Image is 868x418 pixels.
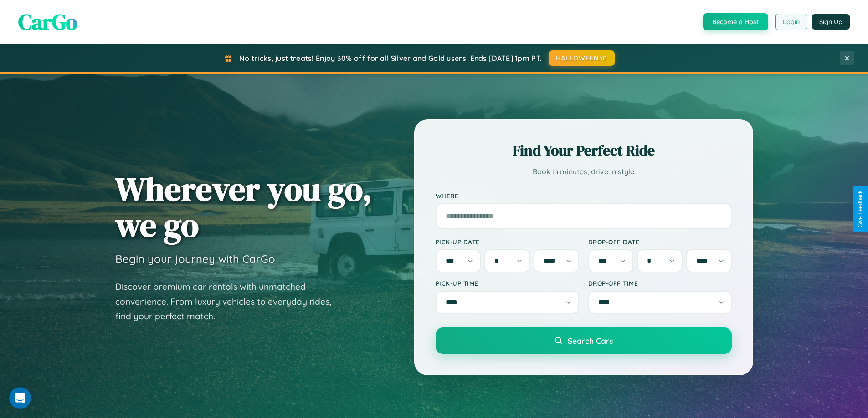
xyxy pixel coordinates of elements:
[812,14,850,30] button: Sign Up
[436,141,732,161] h2: Find Your Perfect Ride
[436,165,732,178] p: Book in minutes, drive in style
[436,192,732,200] label: Where
[115,252,275,266] h3: Begin your journey with CarGo
[18,7,77,37] span: CarGo
[775,14,807,30] button: Login
[857,191,863,227] div: Give Feedback
[115,171,372,243] h1: Wherever you go, we go
[9,387,31,409] iframe: Intercom live chat
[115,279,343,324] p: Discover premium car rentals with unmatched convenience. From luxury vehicles to everyday rides, ...
[239,54,542,63] span: No tricks, just treats! Enjoy 30% off for all Silver and Gold users! Ends [DATE] 1pm PT.
[436,327,732,354] button: Search Cars
[703,13,768,30] button: Become a Host
[588,279,732,287] label: Drop-off Time
[568,336,613,346] span: Search Cars
[549,50,615,66] button: HALLOWEEN30
[436,238,579,246] label: Pick-up Date
[436,279,579,287] label: Pick-up Time
[588,238,732,246] label: Drop-off Date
